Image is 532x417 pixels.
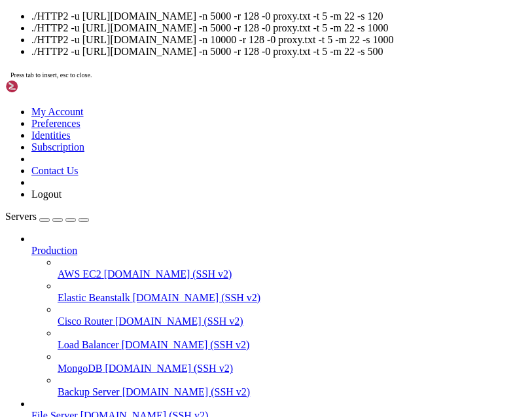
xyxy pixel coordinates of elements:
[115,316,243,327] span: [DOMAIN_NAME] (SSH v2)
[58,316,113,327] span: Cisco Router
[31,130,71,141] a: Identities
[5,24,524,33] x-row: * Documentation: [URL][DOMAIN_NAME]
[31,46,527,58] li: ./HTTP2 -u [URL][DOMAIN_NAME] -n 5000 -r 128 -0 proxy.txt -t 5 -m 22 -s 500
[5,211,89,222] a: Servers
[105,363,233,374] span: [DOMAIN_NAME] (SSH v2)
[31,245,77,256] span: Production
[58,327,527,351] li: Load Balancer [DOMAIN_NAME] (SSH v2)
[58,292,130,303] span: Elastic Beanstalk
[58,339,527,351] a: Load Balancer [DOMAIN_NAME] (SSH v2)
[58,257,527,280] li: AWS EC2 [DOMAIN_NAME] (SSH v2)
[31,245,527,257] a: Production
[133,292,261,303] span: [DOMAIN_NAME] (SSH v2)
[31,118,80,129] a: Preferences
[58,339,119,350] span: Load Balancer
[58,351,527,374] li: MongoDB [DOMAIN_NAME] (SSH v2)
[31,165,79,176] a: Contact Us
[251,145,256,154] div: (52, 15)
[58,316,527,327] a: Cisco Router [DOMAIN_NAME] (SSH v2)
[58,292,527,304] a: Elastic Beanstalk [DOMAIN_NAME] (SSH v2)
[31,22,527,34] li: ./HTTP2 -u [URL][DOMAIN_NAME] -n 5000 -r 128 -0 proxy.txt -t 5 -m 22 -s 1000
[104,268,232,280] span: [DOMAIN_NAME] (SSH v2)
[5,80,80,93] img: Shellngn
[31,106,84,117] a: My Account
[5,43,524,52] x-row: * Support: [URL][DOMAIN_NAME]
[58,280,527,304] li: Elastic Beanstalk [DOMAIN_NAME] (SSH v2)
[31,34,527,46] li: ./HTTP2 -u [URL][DOMAIN_NAME] -n 10000 -r 128 -0 proxy.txt -t 5 -m 22 -s 1000
[5,71,524,80] x-row: not required on a system that users do not log into.
[31,141,84,153] a: Subscription
[122,339,250,350] span: [DOMAIN_NAME] (SSH v2)
[5,145,524,154] x-row: root@stoic-wing:~# ./HTTP2 -u [URL][DOMAIN_NAME] -n 5000 -r 128 -0 proxy.txt -t 5 -m 22 -s 120
[10,71,92,79] span: Press tab to insert, esc to close.
[5,33,524,43] x-row: * Management: [URL][DOMAIN_NAME]
[5,126,524,136] x-row: Last login: [DATE] from [TECHNICAL_ID]
[5,108,524,117] x-row: Run 'do-release-upgrade' to upgrade to it.
[31,189,62,200] a: Logout
[58,268,527,280] a: AWS EC2 [DOMAIN_NAME] (SSH v2)
[31,10,527,22] li: ./HTTP2 -u [URL][DOMAIN_NAME] -n 5000 -r 128 -0 proxy.txt -t 5 -m 22 -s 120
[5,62,524,71] x-row: This system has been minimized by removing packages and content that are
[58,268,101,280] span: AWS EC2
[58,374,527,398] li: Backup Server [DOMAIN_NAME] (SSH v2)
[31,233,527,398] li: Production
[5,99,524,108] x-row: New release '24.04.3 LTS' available.
[58,386,120,397] span: Backup Server
[58,363,527,374] a: MongoDB [DOMAIN_NAME] (SSH v2)
[122,386,251,397] span: [DOMAIN_NAME] (SSH v2)
[5,211,37,222] span: Servers
[58,363,102,374] span: MongoDB
[5,136,524,145] x-row: root@stoic-wing:~# ulimit -n 4000
[5,89,524,98] x-row: To restore this content, you can run the 'unminimize' command.
[58,304,527,327] li: Cisco Router [DOMAIN_NAME] (SSH v2)
[58,386,527,398] a: Backup Server [DOMAIN_NAME] (SSH v2)
[5,5,524,14] x-row: Welcome to Ubuntu 22.04.2 LTS (GNU/Linux 5.15.0-75-generic x86_64)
